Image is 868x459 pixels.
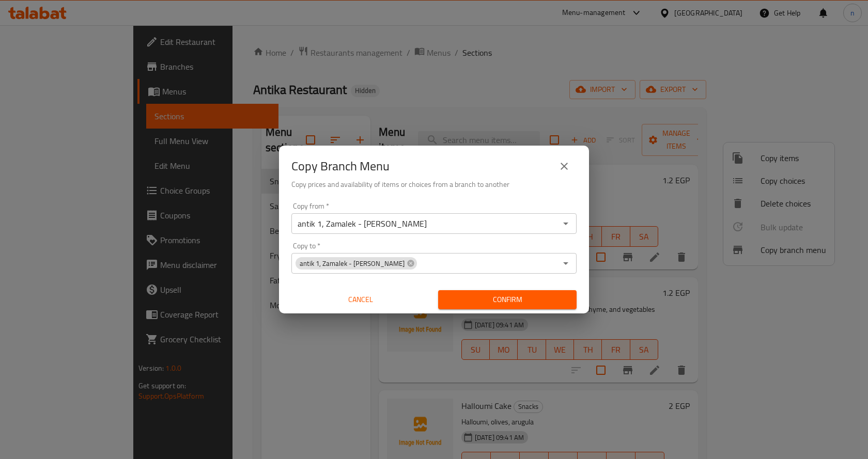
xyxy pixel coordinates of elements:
[291,158,390,175] h2: Copy Branch Menu
[559,216,573,231] button: Open
[552,154,577,179] button: close
[559,256,573,271] button: Open
[446,293,568,306] span: Confirm
[296,257,417,270] div: antik 1, Zamalek - [PERSON_NAME]
[291,179,577,190] h6: Copy prices and availability of items or choices from a branch to another
[296,293,426,306] span: Cancel
[438,290,577,309] button: Confirm
[296,259,409,268] span: antik 1, Zamalek - [PERSON_NAME]
[291,290,430,309] button: Cancel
